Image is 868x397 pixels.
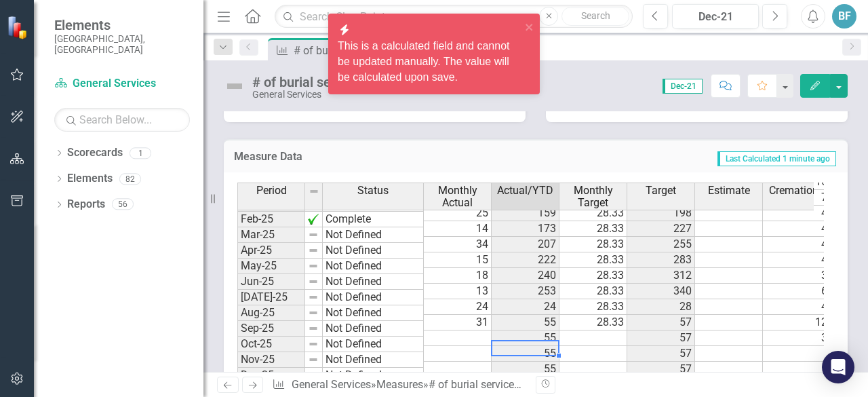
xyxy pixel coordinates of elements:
[763,268,831,284] td: 3
[323,305,424,321] td: Not Defined
[627,315,695,330] td: 57
[763,252,831,268] td: 4
[237,305,305,321] td: Aug-25
[627,362,695,377] td: 57
[717,151,836,166] span: Last Calculated 1 minute ago
[308,229,319,240] img: 8DAGhfEEPCf229AAAAAElFTkSuQmCC
[67,145,123,161] a: Scorecards
[769,185,824,197] span: Cremations
[627,284,695,299] td: 340
[272,377,526,393] div: » »
[54,33,190,56] small: [GEOGRAPHIC_DATA], [GEOGRAPHIC_DATA]
[492,284,559,299] td: 253
[224,75,245,97] img: Not Defined
[294,42,400,59] div: # of burial services provided
[424,268,492,284] td: 18
[323,243,424,259] td: Not Defined
[237,243,305,259] td: Apr-25
[492,346,559,362] td: 55
[492,206,559,221] td: 159
[559,252,627,268] td: 28.33
[492,252,559,268] td: 222
[429,378,564,391] div: # of burial services provided
[308,292,319,303] img: 8DAGhfEEPCf229AAAAAElFTkSuQmCC
[309,186,319,197] img: 8DAGhfEEPCf229AAAAAElFTkSuQmCC
[424,315,492,330] td: 31
[525,19,534,35] button: close
[292,378,371,391] a: General Services
[492,362,559,377] td: 55
[308,276,319,287] img: 8DAGhfEEPCf229AAAAAElFTkSuQmCC
[627,221,695,237] td: 227
[237,274,305,290] td: Jun-25
[424,237,492,252] td: 34
[323,227,424,243] td: Not Defined
[376,378,423,391] a: Measures
[252,90,422,100] div: General Services
[237,227,305,243] td: Mar-25
[237,259,305,274] td: May-25
[677,9,754,25] div: Dec-21
[708,185,750,197] span: Estimate
[627,206,695,221] td: 198
[252,75,422,90] div: # of burial services provided
[581,10,610,21] span: Search
[559,221,627,237] td: 28.33
[763,237,831,252] td: 4
[559,237,627,252] td: 28.33
[492,237,559,252] td: 207
[308,354,319,365] img: 8DAGhfEEPCf229AAAAAElFTkSuQmCC
[308,307,319,318] img: 8DAGhfEEPCf229AAAAAElFTkSuQmCC
[234,151,453,163] h3: Measure Data
[832,4,856,29] button: BF
[237,337,305,352] td: Oct-25
[275,5,633,29] input: Search ClearPoint...
[559,299,627,315] td: 28.33
[323,352,424,368] td: Not Defined
[559,206,627,221] td: 28.33
[497,185,553,197] span: Actual/YTD
[237,290,305,305] td: [DATE]-25
[256,185,287,197] span: Period
[424,221,492,237] td: 14
[338,39,521,86] div: This is a calculated field and cannot be updated manually. The value will be calculated upon save.
[763,315,831,330] td: 12
[237,321,305,337] td: Sep-25
[561,7,629,26] button: Search
[672,4,759,29] button: Dec-21
[663,79,703,94] span: Dec-21
[112,199,134,210] div: 56
[627,252,695,268] td: 283
[627,346,695,362] td: 57
[323,368,424,383] td: Not Defined
[308,323,319,334] img: 8DAGhfEEPCf229AAAAAElFTkSuQmCC
[308,339,319,349] img: 8DAGhfEEPCf229AAAAAElFTkSuQmCC
[627,330,695,346] td: 57
[67,197,105,212] a: Reports
[627,268,695,284] td: 312
[559,268,627,284] td: 28.33
[323,274,424,290] td: Not Defined
[559,315,627,330] td: 28.33
[427,185,488,208] span: Monthly Actual
[559,284,627,299] td: 28.33
[492,315,559,330] td: 55
[424,284,492,299] td: 13
[492,268,559,284] td: 240
[763,221,831,237] td: 4
[323,212,424,227] td: Complete
[492,299,559,315] td: 24
[822,351,854,383] div: Open Intercom Messenger
[763,330,831,346] td: 3
[646,185,676,197] span: Target
[627,299,695,315] td: 28
[763,206,831,221] td: 4
[308,214,319,225] img: pn3juVPvDdvCqu7vbYrEMDg6CUzabDQhiKWch+xf20x4ApKJKMwAAAABJRU5ErkJggg==
[130,147,151,159] div: 1
[308,261,319,271] img: 8DAGhfEEPCf229AAAAAElFTkSuQmCC
[308,245,319,256] img: 8DAGhfEEPCf229AAAAAElFTkSuQmCC
[54,76,190,92] a: General Services
[323,259,424,274] td: Not Defined
[7,16,31,39] img: ClearPoint Strategy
